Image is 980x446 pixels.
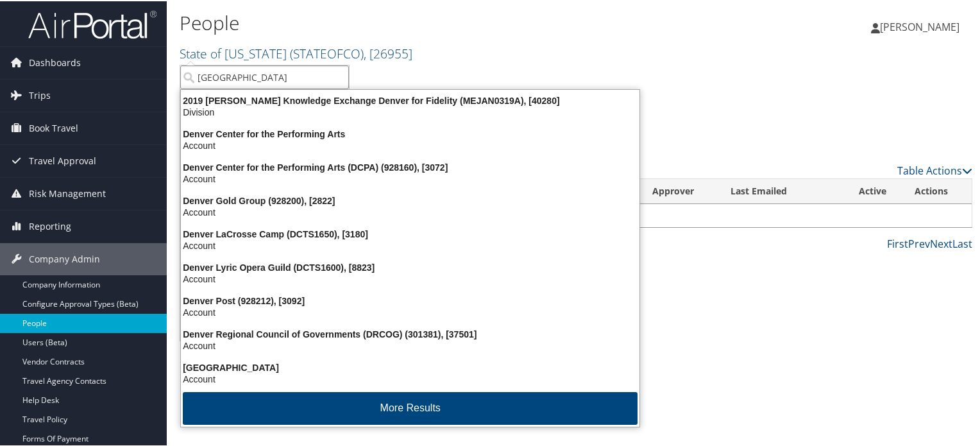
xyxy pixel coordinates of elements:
[173,127,647,139] div: Denver Center for the Performing Arts
[173,372,647,384] div: Account
[173,205,647,217] div: Account
[29,111,78,143] span: Book Travel
[887,236,908,250] a: First
[173,261,647,272] div: Denver Lyric Opera Guild (DCTS1600), [8823]
[719,178,841,203] th: Last Emailed: activate to sort column ascending
[173,172,647,184] div: Account
[173,339,647,350] div: Account
[903,178,972,203] th: Actions
[173,94,647,105] div: 2019 [PERSON_NAME] Knowledge Exchange Denver for Fidelity (MEJAN0319A), [40280]
[173,227,647,239] div: Denver LaCrosse Camp (DCTS1650), [3180]
[29,176,106,209] span: Risk Management
[880,19,959,33] span: [PERSON_NAME]
[930,236,952,250] a: Next
[29,209,71,241] span: Reporting
[28,8,156,39] img: airportal-logo.png
[173,272,647,284] div: Account
[29,46,81,78] span: Dashboards
[29,242,100,274] span: Company Admin
[952,236,972,250] a: Last
[173,160,647,172] div: Denver Center for the Performing Arts (DCPA) (928160), [3072]
[183,391,638,424] button: More Results
[908,236,930,250] a: Prev
[871,6,972,45] a: [PERSON_NAME]
[173,327,647,339] div: Denver Regional Council of Governments (DRCOG) (301381), [37501]
[173,194,647,205] div: Denver Gold Group (928200), [2822]
[180,44,412,61] a: State of [US_STATE]
[180,64,349,88] input: Search Accounts
[29,144,96,176] span: Travel Approval
[173,361,647,372] div: [GEOGRAPHIC_DATA]
[173,294,647,305] div: Denver Post (928212), [3092]
[180,8,708,35] h1: People
[841,178,903,203] th: Active: activate to sort column ascending
[897,162,972,176] a: Table Actions
[173,105,647,117] div: Division
[173,139,647,150] div: Account
[173,305,647,317] div: Account
[364,44,412,61] span: , [ 26955 ]
[641,178,720,203] th: Approver
[290,44,364,61] span: ( STATEOFCO )
[29,78,51,110] span: Trips
[173,239,647,250] div: Account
